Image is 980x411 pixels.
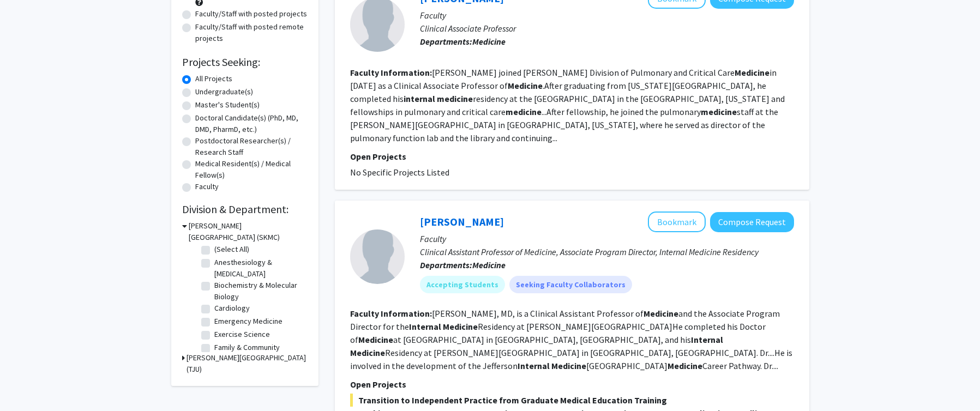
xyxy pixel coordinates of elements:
[195,8,307,20] label: Faculty/Staff with posted projects
[350,150,794,163] p: Open Projects
[195,21,308,44] label: Faculty/Staff with posted remote projects
[214,257,305,280] label: Anesthesiology & [MEDICAL_DATA]
[506,106,542,117] b: medicine
[420,276,505,293] mat-chip: Accepting Students
[214,244,249,255] label: (Select All)
[644,308,678,319] b: Medicine
[437,93,473,104] b: medicine
[350,378,794,391] p: Open Projects
[710,212,794,232] button: Compose Request to Timothy Kuchera
[182,56,308,69] h2: Projects Seeking:
[195,181,219,192] label: Faculty
[472,36,506,47] b: Medicine
[182,203,308,216] h2: Division & Department:
[691,334,723,345] b: Internal
[195,73,232,84] label: All Projects
[472,259,506,270] b: Medicine
[195,112,308,135] label: Doctoral Candidate(s) (PhD, MD, DMD, PharmD, etc.)
[350,67,785,143] fg-read-more: [PERSON_NAME] joined [PERSON_NAME] Division of Pulmonary and Critical Care in [DATE] as a Clinica...
[195,99,260,111] label: Master's Student(s)
[8,362,46,403] iframe: Chat
[214,329,270,340] label: Exercise Science
[735,67,769,78] b: Medicine
[420,215,504,228] a: [PERSON_NAME]
[420,36,472,47] b: Departments:
[551,360,586,371] b: Medicine
[187,352,308,375] h3: [PERSON_NAME][GEOGRAPHIC_DATA] (TJU)
[350,167,449,178] span: No Specific Projects Listed
[701,106,737,117] b: medicine
[350,308,792,371] fg-read-more: [PERSON_NAME], MD, is a Clinical Assistant Professor of and the Associate Program Director for th...
[420,245,794,258] p: Clinical Assistant Professor of Medicine, Associate Program Director, Internal Medicine Residency
[409,321,441,332] b: Internal
[214,342,305,365] label: Family & Community Medicine
[420,22,794,35] p: Clinical Associate Professor
[508,80,543,91] b: Medicine
[668,360,702,371] b: Medicine
[350,308,432,319] b: Faculty Information:
[189,220,308,243] h3: [PERSON_NAME][GEOGRAPHIC_DATA] (SKMC)
[443,321,478,332] b: Medicine
[350,347,385,358] b: Medicine
[358,334,393,345] b: Medicine
[509,276,632,293] mat-chip: Seeking Faculty Collaborators
[214,280,305,303] label: Biochemistry & Molecular Biology
[195,86,253,98] label: Undergraduate(s)
[195,135,308,158] label: Postdoctoral Researcher(s) / Research Staff
[420,259,472,270] b: Departments:
[350,394,794,407] span: Transition to Independent Practice from Graduate Medical Education Training
[648,211,706,232] button: Add Timothy Kuchera to Bookmarks
[214,316,282,327] label: Emergency Medicine
[350,67,432,78] b: Faculty Information:
[420,232,794,245] p: Faculty
[518,360,550,371] b: Internal
[195,158,308,181] label: Medical Resident(s) / Medical Fellow(s)
[214,303,250,314] label: Cardiology
[404,93,435,104] b: internal
[420,9,794,22] p: Faculty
